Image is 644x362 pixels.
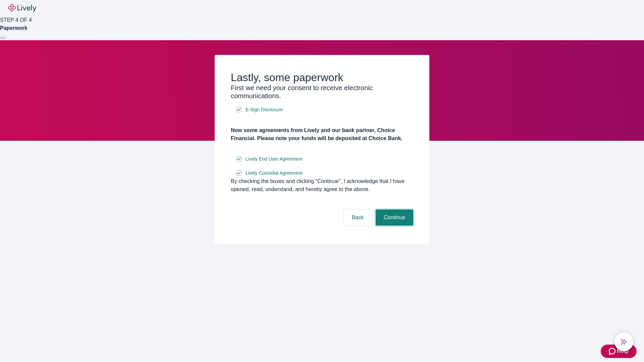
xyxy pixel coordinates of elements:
[601,345,637,358] button: Zendesk support iconHelp
[231,84,413,100] h3: First we need your consent to receive electronic communications.
[617,347,629,355] span: Help
[231,71,413,84] h2: Lastly, some paperwork
[621,339,627,345] svg: Lively AI Assistant
[609,347,617,355] svg: Zendesk support icon
[614,333,633,351] button: chat
[246,170,303,177] span: Lively Custodial Agreement
[376,209,413,226] button: Continue
[246,156,303,163] span: Lively End User Agreement
[244,155,304,163] a: e-sign disclosure document
[8,4,36,12] img: Lively
[231,126,413,142] h4: Now some agreements from Lively and our bank partner, Choice Financial. Please note your funds wi...
[244,169,304,177] a: e-sign disclosure document
[231,177,413,193] div: By checking the boxes and clicking “Continue", I acknowledge that I have opened, read, understand...
[343,209,372,226] button: Back
[246,106,283,113] span: E-Sign Disclosure
[244,106,284,114] a: e-sign disclosure document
